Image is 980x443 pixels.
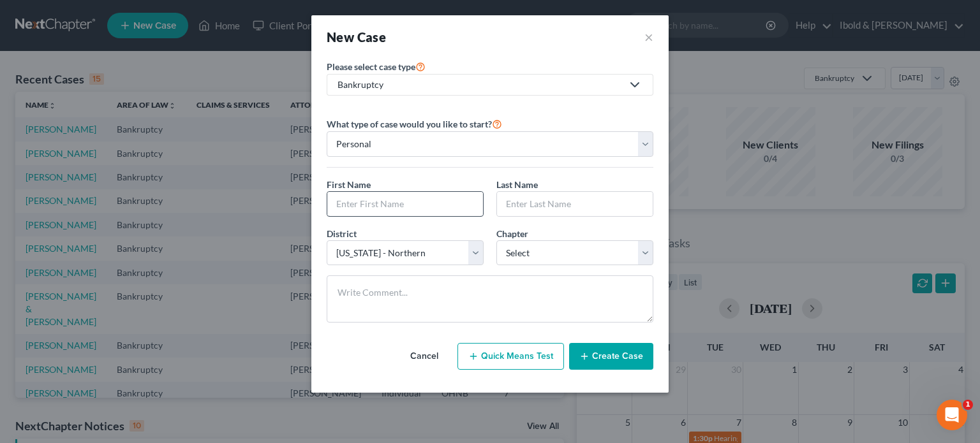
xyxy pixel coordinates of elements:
[327,179,371,190] span: First Name
[963,400,973,410] span: 1
[496,228,528,239] span: Chapter
[327,61,415,72] span: Please select case type
[937,400,967,430] iframe: Intercom live chat
[457,343,564,370] button: Quick Means Test
[396,344,452,369] button: Cancel
[644,28,653,46] button: ×
[327,192,483,216] input: Enter First Name
[497,192,653,216] input: Enter Last Name
[327,29,386,45] strong: New Case
[569,343,653,370] button: Create Case
[338,78,622,91] div: Bankruptcy
[496,179,538,190] span: Last Name
[327,116,502,131] label: What type of case would you like to start?
[327,228,357,239] span: District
